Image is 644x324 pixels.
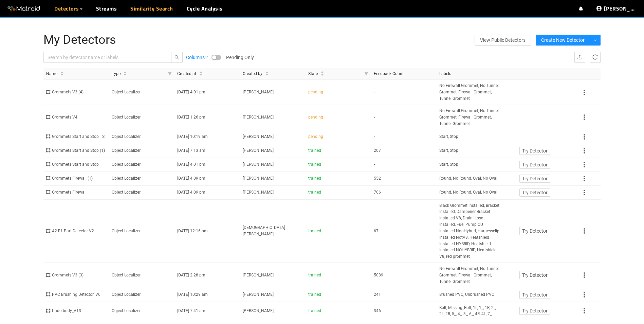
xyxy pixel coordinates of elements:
[168,72,172,76] span: filter
[226,54,254,61] span: Pending Only
[60,73,64,77] span: caret-down
[46,175,106,182] div: Grommets Firewall (1)
[46,189,106,196] div: Grommets Firewall
[112,71,121,77] span: Type
[109,200,174,263] td: Object Localizer
[522,147,548,155] span: Try Detector
[374,308,434,314] div: 346
[186,54,208,61] a: Columns
[243,71,262,77] span: Created by
[371,130,437,144] td: -
[46,147,106,154] div: Grommets Start and Stop (1)
[199,73,203,77] span: caret-down
[123,70,127,74] span: caret-up
[46,133,106,140] div: Grommets Start and Stop TS
[439,83,499,102] span: No Firewall Grommet, No Tunnel Grommet, Firewall Grommet, Tunnel Grommet
[308,133,368,140] div: pending
[574,52,585,63] button: upload
[46,291,106,298] div: PVC Brushing Detector_V6
[439,108,499,127] span: No Firewall Grommet, No Tunnel Grommet, Firewall Grommet, Tunnel Grommet
[177,273,205,277] span: [DATE] 2:28 pm
[308,291,368,298] div: trained
[519,188,550,197] button: Try Detector
[7,4,41,14] img: Matroid logo
[371,68,437,80] th: Feedback Count
[177,90,205,94] span: [DATE] 4:01 pm
[374,272,434,278] div: 5089
[374,189,434,196] div: 706
[177,148,205,153] span: [DATE] 7:13 am
[308,71,318,77] span: State
[46,71,57,77] span: Name
[522,271,548,279] span: Try Detector
[46,308,106,314] div: Underbody_V13
[109,158,174,172] td: Object Localizer
[320,73,324,77] span: caret-down
[374,228,434,234] div: 67
[522,291,548,299] span: Try Detector
[109,288,174,302] td: Object Localizer
[439,175,497,182] span: Round, No Round, Oval, No Oval
[243,115,274,120] span: [PERSON_NAME]
[46,89,106,95] div: Grommets V3 (4)
[536,35,590,46] button: Create New Detector
[265,70,269,74] span: caret-up
[109,130,174,144] td: Object Localizer
[439,189,497,196] span: Round, No Round, Oval, No Oval
[46,272,106,278] div: Grommets V3 (3)
[439,161,458,168] span: Start, Stop
[130,4,173,13] a: Similarity Search
[590,35,601,46] button: down
[43,33,415,47] h1: My Detectors
[46,161,106,168] div: Grommets Start and Stop
[308,272,368,278] div: trained
[374,147,434,154] div: 207
[439,305,499,318] span: Bolt, Missing_Bolt, 1L, 1_, 1R, 2_, 2L, 2R, 5_, 4_, 3_, 6_, 4R, 4L, 7_...
[320,70,324,74] span: caret-up
[308,175,368,182] div: trained
[243,90,274,94] span: [PERSON_NAME]
[54,4,79,13] span: Detectors
[177,115,205,120] span: [DATE] 1:26 pm
[522,161,548,168] span: Try Detector
[205,56,208,59] span: down
[308,308,368,314] div: trained
[374,175,434,182] div: 552
[109,80,174,105] td: Object Localizer
[577,54,583,61] span: upload
[96,4,117,13] a: Streams
[593,38,597,42] span: down
[439,291,494,298] span: Brushed PVC, Unbrushed PVC
[308,89,368,95] div: pending
[437,68,502,80] th: Labels
[439,266,499,285] span: No Firewall Grommet, No Tunnel Grommet, Firewall Grommet, Tunnel Grommet
[109,105,174,130] td: Object Localizer
[480,35,526,45] span: View Public Detectors
[177,292,208,297] span: [DATE] 10:29 am
[177,176,205,181] span: [DATE] 4:09 pm
[519,227,550,235] button: Try Detector
[362,68,371,80] span: filter
[171,55,182,60] span: search
[177,190,205,195] span: [DATE] 4:09 pm
[243,148,274,153] span: [PERSON_NAME]
[46,114,106,121] div: Grommets V4
[265,73,269,77] span: caret-down
[199,70,203,74] span: caret-up
[177,134,208,139] span: [DATE] 10:19 am
[109,186,174,200] td: Object Localizer
[109,144,174,158] td: Object Localizer
[371,80,437,105] td: -
[243,134,274,139] span: [PERSON_NAME]
[522,227,548,235] span: Try Detector
[519,271,550,279] button: Try Detector
[522,307,548,314] span: Try Detector
[308,147,368,154] div: trained
[371,158,437,172] td: -
[364,72,368,76] span: filter
[46,228,106,234] div: A2 F1 Part Detector V2
[187,4,223,13] a: Cycle Analysis
[519,175,550,183] button: Try Detector
[177,71,196,77] span: Created at
[48,54,161,61] input: Search by detector name or labels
